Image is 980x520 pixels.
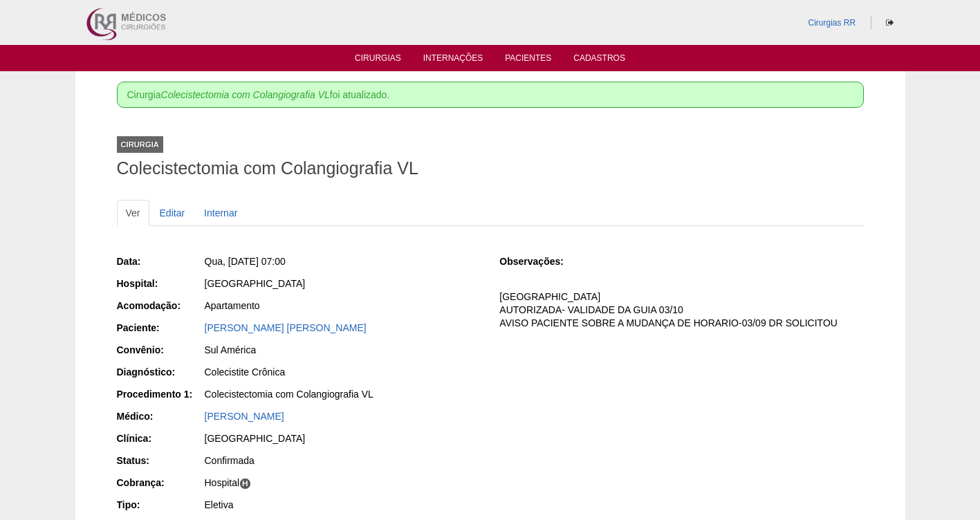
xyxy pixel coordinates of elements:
i: Sair [886,19,894,27]
a: Cirurgias RR [808,18,856,28]
div: [GEOGRAPHIC_DATA] [205,431,481,445]
div: [GEOGRAPHIC_DATA] [205,277,481,290]
div: Status: [117,454,203,467]
div: Sul América [205,343,481,357]
a: Cirurgias [355,53,401,67]
a: Cadastros [573,53,625,67]
div: Hospital [205,476,481,490]
div: Diagnóstico: [117,365,203,379]
div: Cirurgia [117,136,163,153]
a: Internações [423,53,483,67]
div: Clínica: [117,431,203,445]
span: Qua, [DATE] 07:00 [205,256,286,267]
div: Procedimento 1: [117,387,203,401]
div: Cobrança: [117,476,203,490]
div: Hospital: [117,277,203,290]
div: Tipo: [117,498,203,512]
a: [PERSON_NAME] [PERSON_NAME] [205,322,367,333]
div: Confirmada [205,454,481,467]
div: Colecistite Crônica [205,365,481,379]
div: Paciente: [117,321,203,335]
div: Eletiva [205,498,481,512]
a: Internar [195,200,246,226]
a: Editar [151,200,194,226]
div: Convênio: [117,343,203,357]
div: Acomodação: [117,299,203,313]
div: Cirurgia foi atualizado. [117,82,864,108]
h1: Colecistectomia com Colangiografia VL [117,160,864,177]
div: Observações: [499,254,586,268]
a: Pacientes [505,53,551,67]
div: Apartamento [205,299,481,313]
a: [PERSON_NAME] [205,411,284,422]
div: Data: [117,254,203,268]
em: Colecistectomia com Colangiografia VL [161,89,330,100]
div: Médico: [117,409,203,423]
a: Ver [117,200,149,226]
span: H [239,478,251,490]
div: Colecistectomia com Colangiografia VL [205,387,481,401]
p: [GEOGRAPHIC_DATA] AUTORIZADA- VALIDADE DA GUIA 03/10 AVISO PACIENTE SOBRE A MUDANÇA DE HORARIO-03... [499,290,863,330]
